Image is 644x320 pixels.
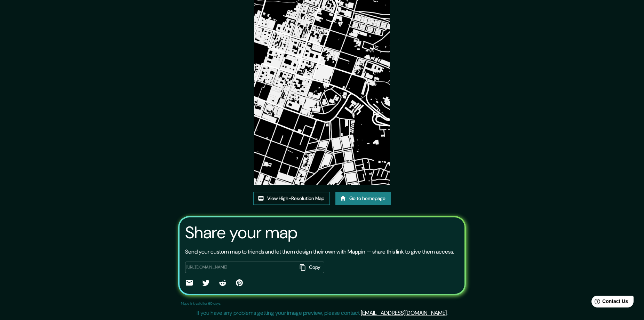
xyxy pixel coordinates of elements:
h3: Share your map [185,223,297,242]
a: [EMAIL_ADDRESS][DOMAIN_NAME] [361,309,447,317]
p: Maps link valid for 60 days. [181,301,221,306]
p: Send your custom map to friends and let them design their own with Mappin — share this link to gi... [185,248,454,256]
iframe: Help widget launcher [582,293,636,312]
button: Copy [297,262,324,273]
a: View High-Resolution Map [253,192,330,205]
a: Go to homepage [335,192,391,205]
p: If you have any problems getting your image preview, please contact . [197,309,448,317]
